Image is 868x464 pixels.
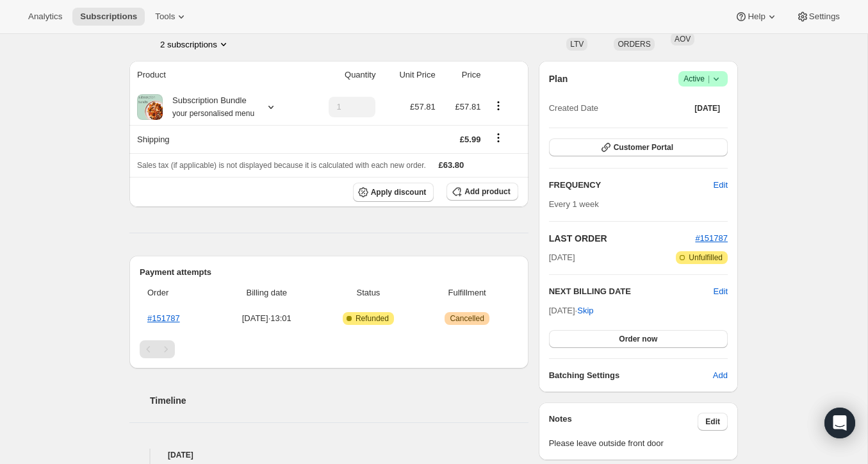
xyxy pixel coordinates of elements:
span: £57.81 [455,102,481,112]
th: Price [439,61,485,89]
button: Add [705,365,735,386]
button: Apply discount [353,183,434,202]
span: Add [713,369,728,382]
span: Edit [705,417,720,427]
h2: LAST ORDER [549,232,696,245]
span: Cancelled [450,313,484,324]
span: [DATE] [694,103,720,113]
span: Unfulfilled [689,253,723,263]
span: LTV [570,40,584,49]
div: Subscription Bundle [163,94,254,120]
span: [DATE] · [549,306,594,315]
span: Created Date [549,102,598,115]
h6: Batching Settings [549,369,713,382]
span: Help [748,12,765,22]
span: Every 1 week [549,199,599,209]
span: Analytics [28,12,62,22]
h3: Notes [549,413,698,431]
span: £5.99 [460,135,481,144]
button: Shipping actions [488,131,509,145]
span: Edit [714,179,728,192]
a: #151787 [147,313,180,323]
span: Fulfillment [424,286,511,299]
button: Edit [698,413,728,431]
h2: FREQUENCY [549,179,714,192]
span: Please leave outside front door [549,437,728,450]
th: Product [129,61,305,89]
th: Unit Price [379,61,439,89]
button: Skip [569,301,601,321]
h2: NEXT BILLING DATE [549,285,714,298]
button: Customer Portal [549,138,728,156]
button: Add product [446,183,518,201]
button: Product actions [488,99,509,113]
button: Tools [147,8,195,26]
button: [DATE] [687,99,728,117]
span: Billing date [220,286,313,299]
span: ORDERS [618,40,650,49]
small: your personalised menu [172,109,254,118]
img: product img [137,94,163,120]
a: #151787 [695,233,728,243]
span: | [708,74,710,84]
span: AOV [675,35,691,44]
span: Customer Portal [614,142,673,153]
span: Sales tax (if applicable) is not displayed because it is calculated with each new order. [137,161,426,170]
button: #151787 [695,232,728,245]
th: Quantity [305,61,379,89]
span: Apply discount [371,187,427,197]
span: Tools [155,12,175,22]
h2: Timeline [150,394,528,407]
button: Analytics [20,8,70,26]
h4: [DATE] [129,449,528,461]
span: Settings [809,12,840,22]
span: Refunded [356,313,389,324]
span: £63.80 [439,160,464,170]
span: [DATE] · 13:01 [220,312,313,325]
span: Subscriptions [80,12,137,22]
span: Add product [464,186,510,197]
button: Order now [549,330,728,348]
span: £57.81 [410,102,436,112]
nav: Pagination [140,340,518,358]
button: Subscriptions [72,8,145,26]
span: Status [320,286,416,299]
span: [DATE] [549,251,575,264]
button: Settings [789,8,848,26]
button: Help [727,8,785,26]
h2: Payment attempts [140,266,518,279]
th: Shipping [129,125,305,153]
th: Order [140,279,217,307]
button: Product actions [160,38,230,51]
h2: Plan [549,72,568,85]
button: Edit [714,285,728,298]
span: Skip [577,304,593,317]
div: Open Intercom Messenger [824,408,855,438]
span: Active [684,72,723,85]
button: Edit [706,175,735,195]
span: Order now [619,334,657,344]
